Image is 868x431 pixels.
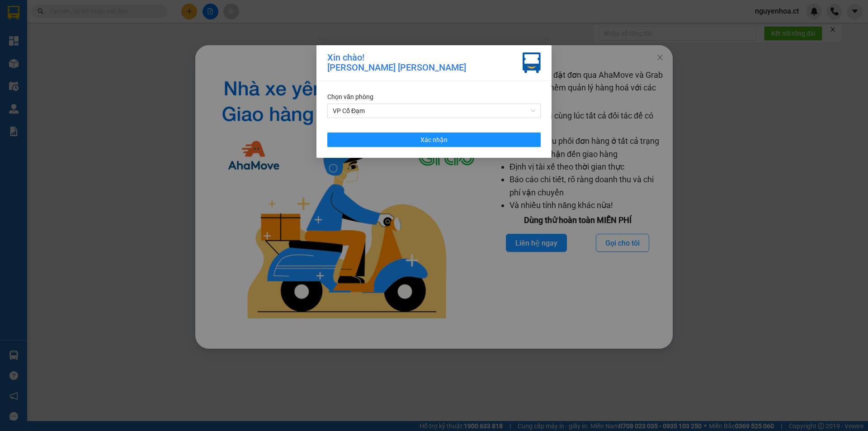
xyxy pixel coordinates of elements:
div: Xin chào! [PERSON_NAME] [PERSON_NAME] [327,52,466,73]
span: Xác nhận [420,135,448,145]
img: vxr-icon [523,52,541,73]
div: Chọn văn phòng [327,92,541,102]
span: VP Cổ Đạm [333,104,535,118]
button: Xác nhận [327,133,541,147]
